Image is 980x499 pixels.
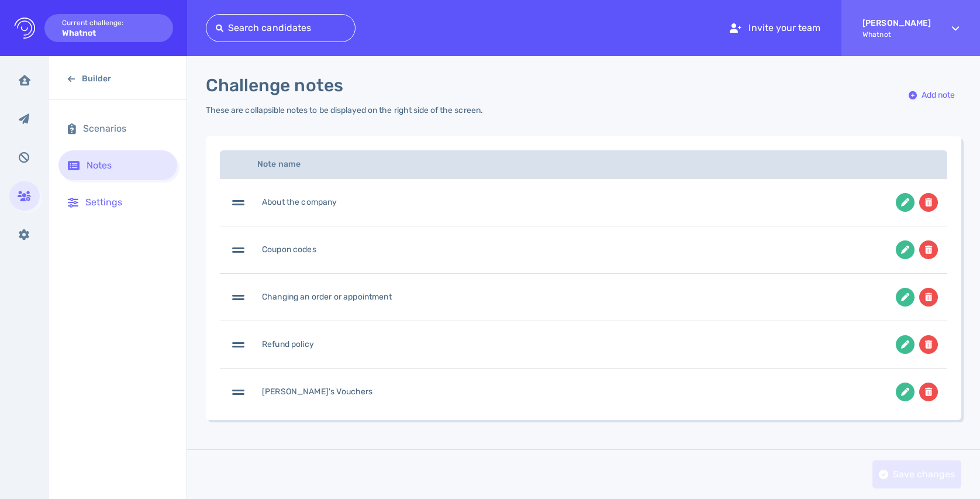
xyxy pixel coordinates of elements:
div: Settings [85,197,168,208]
div: Changing an order or appointment [229,288,777,307]
div: Scenarios [83,123,168,134]
span: Whatnot [862,30,931,39]
button: Add note [902,81,961,109]
div: These are collapsible notes to be displayed on the right side of the screen. [206,105,483,115]
div: Add note [903,82,961,109]
strong: [PERSON_NAME] [862,18,931,28]
div: Save changes [873,461,961,488]
div: Notes [87,160,168,171]
div: [PERSON_NAME]'s Vouchers [229,383,777,401]
button: Save changes [872,460,961,488]
div: Builder [49,58,187,99]
h1: Challenge notes [206,75,343,96]
div: About the company [229,193,777,212]
div: Refund policy [229,335,777,354]
th: Note name [220,150,786,179]
div: Coupon codes [229,240,777,259]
